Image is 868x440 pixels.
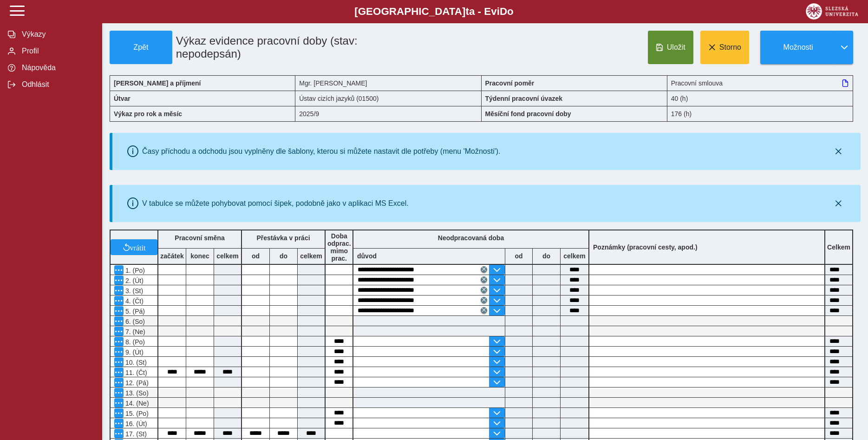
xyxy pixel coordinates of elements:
button: Menu [114,265,124,275]
span: Nápověda [19,64,94,72]
b: Poznámky (pracovní cesty, apod.) [589,243,701,251]
b: důvod [357,252,377,260]
button: Uložit [648,31,693,64]
button: Možnosti [760,31,835,64]
b: od [505,252,532,260]
b: [GEOGRAPHIC_DATA] a - Evi [28,6,840,18]
span: 12. (Pá) [124,379,149,387]
div: Pracovní smlouva [667,75,853,91]
button: Menu [114,306,124,315]
span: vrátit [130,243,146,251]
span: 6. (So) [124,318,145,325]
button: Menu [114,419,124,428]
button: Zpět [110,31,172,64]
b: celkem [561,252,588,260]
span: Profil [19,47,94,55]
button: vrátit [111,239,157,255]
b: do [270,252,297,260]
span: 16. (Út) [124,420,147,427]
button: Menu [114,378,124,387]
span: Výkazy [19,30,94,39]
button: Menu [114,327,124,336]
span: 3. (St) [124,287,143,295]
span: Zpět [114,43,168,52]
b: do [533,252,560,260]
span: Možnosti [768,43,828,52]
b: Doba odprac. mimo prac. [327,232,351,262]
b: [PERSON_NAME] a příjmení [114,79,201,87]
span: Uložit [667,43,685,52]
span: 14. (Ne) [124,400,149,407]
button: Menu [114,276,124,285]
div: Ústav cizích jazyků (01500) [295,91,481,106]
button: Menu [114,347,124,356]
span: 9. (Út) [124,348,144,356]
button: Menu [114,388,124,397]
span: 13. (So) [124,389,149,397]
b: Celkem [827,243,850,251]
div: V tabulce se můžete pohybovat pomocí šipek, podobně jako v aplikaci MS Excel. [142,199,409,208]
button: Menu [114,337,124,346]
span: 5. (Pá) [124,308,145,315]
button: Storno [700,31,749,64]
span: 15. (Po) [124,410,149,417]
span: Storno [719,43,741,52]
span: Odhlásit [19,80,94,89]
div: 2025/9 [295,106,481,122]
button: Menu [114,357,124,367]
b: Týdenní pracovní úvazek [485,95,563,102]
img: logo_web_su.png [806,3,858,20]
b: Přestávka v práci [256,234,310,242]
b: Útvar [114,95,131,102]
h1: Výkaz evidence pracovní doby (stav: nepodepsán) [172,31,423,64]
b: Neodpracovaná doba [438,234,504,242]
div: Mgr. [PERSON_NAME] [295,75,481,91]
button: Menu [114,316,124,326]
b: Pracovní poměr [485,79,535,87]
span: 10. (St) [124,359,147,366]
button: Menu [114,398,124,407]
div: 40 (h) [667,91,853,106]
b: celkem [298,252,325,260]
span: D [500,6,507,17]
b: Výkaz pro rok a měsíc [114,110,182,118]
div: Časy příchodu a odchodu jsou vyplněny dle šablony, kterou si můžete nastavit dle potřeby (menu 'M... [142,147,501,156]
b: celkem [214,252,241,260]
button: Menu [114,368,124,377]
span: 1. (Po) [124,267,145,274]
span: 7. (Ne) [124,328,145,335]
b: Pracovní směna [175,234,224,242]
button: Menu [114,408,124,418]
span: t [465,6,469,17]
span: 8. (Po) [124,338,145,346]
button: Menu [114,286,124,295]
button: Menu [114,296,124,305]
button: Menu [114,429,124,438]
span: 4. (Čt) [124,297,144,305]
div: 176 (h) [667,106,853,122]
b: začátek [158,252,186,260]
span: 11. (Čt) [124,369,147,376]
span: 17. (St) [124,430,147,438]
b: konec [186,252,214,260]
b: od [242,252,269,260]
span: o [507,6,514,17]
span: 2. (Út) [124,277,144,284]
b: Měsíční fond pracovní doby [485,110,571,118]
